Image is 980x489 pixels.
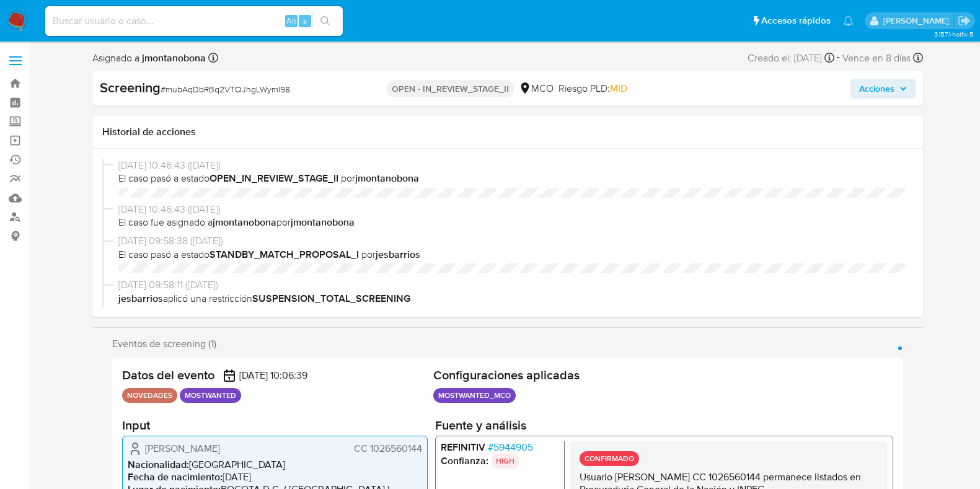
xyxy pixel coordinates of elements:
[252,291,410,306] b: SUSPENSION_TOTAL_SCREENING
[100,77,161,97] b: Screening
[519,82,554,95] div: MCO
[213,215,276,229] b: jmontanobona
[312,12,338,30] button: search-icon
[376,247,420,262] b: jesbarrios
[843,15,854,26] a: Notificaciones
[210,171,338,185] b: OPEN_IN_REVIEW_STAGE_II
[558,82,627,95] span: Riesgo PLD:
[118,159,908,172] span: [DATE] 10:46:43 ([DATE])
[118,172,908,185] span: El caso pasó a estado por
[837,50,840,66] span: -
[118,278,908,292] span: [DATE] 09:58:11 ([DATE])
[883,15,953,27] p: juan.montanobonaga@mercadolibre.com.co
[842,51,911,65] span: Vence en 8 días
[139,51,206,65] b: jmontanobona
[45,13,343,29] input: Buscar usuario o caso...
[610,81,627,95] span: MID
[92,51,206,65] span: Asignado a
[102,126,913,138] h1: Historial de acciones
[303,15,307,27] span: s
[291,215,355,229] b: jmontanobona
[958,14,971,27] a: Salir
[118,248,908,262] span: El caso pasó a estado por
[118,291,163,306] b: jesbarrios
[850,79,916,99] button: Acciones
[355,171,419,185] b: jmontanobona
[118,234,908,248] span: [DATE] 09:58:38 ([DATE])
[118,216,908,229] span: El caso fue asignado a por
[286,15,296,27] span: Alt
[118,203,908,216] span: [DATE] 10:46:43 ([DATE])
[118,292,908,306] span: aplicó una restricción
[161,83,290,95] span: # mubAqDbRBq2VTQJhgLWymI98
[387,80,514,97] p: OPEN - IN_REVIEW_STAGE_II
[210,247,359,262] b: STANDBY_MATCH_PROPOSAL_I
[761,14,831,27] span: Accesos rápidos
[859,79,894,99] span: Acciones
[748,50,834,66] div: Creado el: [DATE]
